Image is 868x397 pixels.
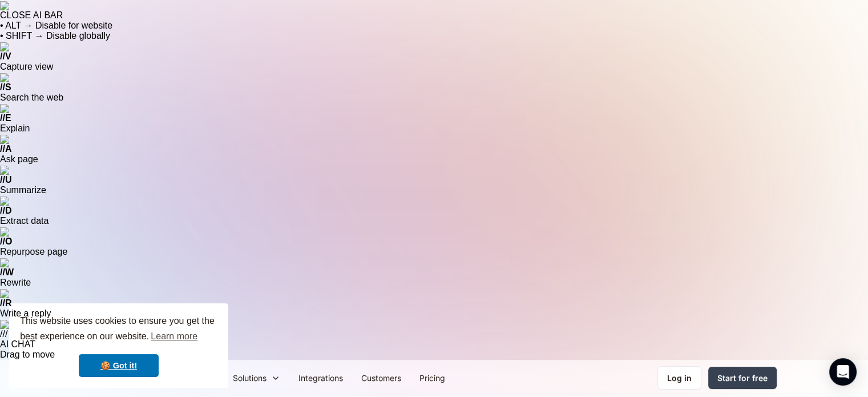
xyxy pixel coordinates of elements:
div: Start for free [717,372,768,384]
a: Customers [352,365,410,391]
div: Open Intercom Messenger [829,358,857,386]
a: Start for free [708,367,777,389]
a: Log in [657,366,701,390]
a: Pricing [410,365,454,391]
div: Log in [667,372,692,384]
div: Solutions [233,372,267,384]
a: dismiss cookie message [79,354,159,377]
a: Integrations [289,365,352,391]
div: Solutions [224,365,289,391]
